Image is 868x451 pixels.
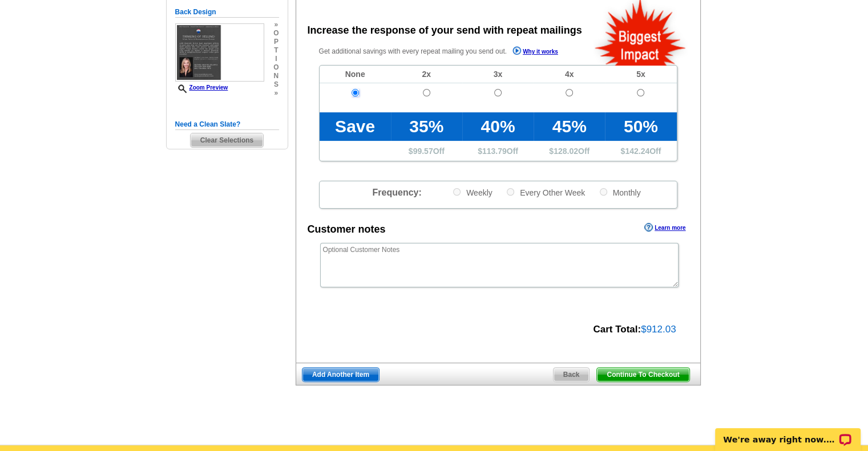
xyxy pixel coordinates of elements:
td: 40% [462,112,534,141]
td: 45% [534,112,605,141]
td: $ Off [462,141,534,161]
span: 99.57 [413,147,433,156]
a: Add Another Item [302,367,380,382]
td: 3x [462,66,534,83]
td: $ Off [391,141,462,161]
span: i [273,55,278,63]
td: 35% [391,112,462,141]
h5: Need a Clean Slate? [175,119,279,130]
a: Zoom Preview [175,84,228,91]
a: Why it works [512,46,558,58]
span: n [273,72,278,80]
input: Weekly [453,188,461,196]
p: Get additional savings with every repeat mailing you send out. [319,45,583,58]
td: $ Off [534,141,605,161]
iframe: LiveChat chat widget [708,415,868,451]
td: None [320,66,391,83]
td: 50% [605,112,676,141]
label: Weekly [452,187,492,198]
div: Increase the response of your send with repeat mailings [308,23,582,38]
h5: Back Design [175,7,279,18]
span: Continue To Checkout [597,368,689,381]
span: » [273,21,278,29]
span: 142.24 [625,147,649,156]
td: 2x [391,66,462,83]
span: 113.79 [482,147,507,156]
span: s [273,80,278,89]
span: t [273,46,278,55]
a: Back [553,367,590,382]
td: 4x [534,66,605,83]
span: 128.02 [554,147,578,156]
label: Every Other Week [506,187,585,198]
span: Clear Selections [191,133,263,147]
span: Add Another Item [302,368,379,381]
span: p [273,38,278,46]
td: $ Off [605,141,676,161]
strong: Cart Total: [593,324,641,335]
span: o [273,63,278,72]
input: Every Other Week [507,188,514,196]
div: Customer notes [308,222,386,237]
span: $912.03 [641,324,676,335]
a: Learn more [644,223,685,232]
span: » [273,89,278,97]
span: Frequency: [372,188,421,197]
td: Save [320,112,391,141]
img: small-thumb.jpg [175,23,264,82]
span: Back [554,368,590,381]
input: Monthly [600,188,607,196]
span: o [273,29,278,38]
label: Monthly [599,187,641,198]
td: 5x [605,66,676,83]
